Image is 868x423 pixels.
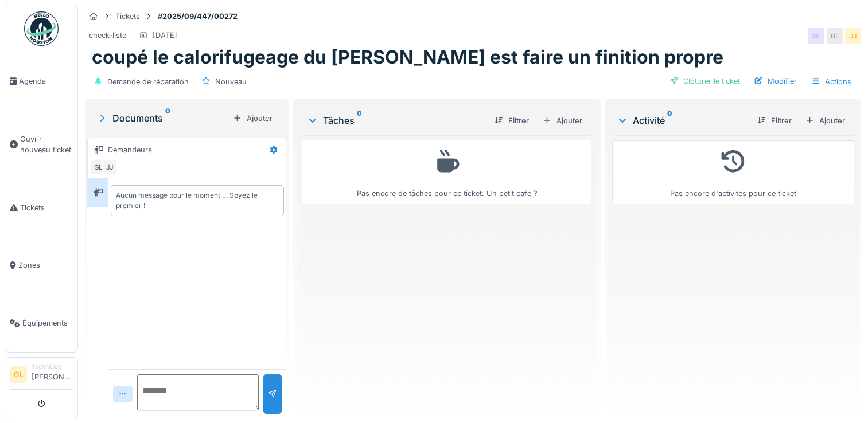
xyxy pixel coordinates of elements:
div: Filtrer [753,113,796,128]
sup: 0 [165,111,170,125]
div: Tickets [115,11,140,22]
div: Demande de réparation [107,76,189,87]
a: Ouvrir nouveau ticket [5,110,77,179]
span: Équipements [22,318,73,328]
div: Actions [806,73,857,90]
div: Activité [617,113,748,127]
div: Technicien [32,362,73,371]
strong: #2025/09/447/00272 [153,11,242,22]
div: Filtrer [490,113,534,128]
div: GL [90,159,106,175]
div: Tâches [307,113,485,127]
h1: coupé le calorifugeage du [PERSON_NAME] est faire un finition propre [92,46,723,68]
sup: 0 [667,113,672,127]
div: GL [827,28,843,44]
span: Tickets [20,202,73,213]
sup: 0 [357,113,362,127]
div: Nouveau [215,76,247,87]
div: Pas encore d'activités pour ce ticket [620,146,847,199]
div: Aucun message pour le moment … Soyez le premier ! [116,190,279,211]
div: Ajouter [801,113,850,128]
div: check-liste [89,30,126,41]
a: Tickets [5,179,77,237]
li: GL [10,366,27,383]
div: Ajouter [538,113,587,128]
div: JJ [845,28,861,44]
a: GL Technicien[PERSON_NAME] [10,362,73,390]
a: Agenda [5,52,77,110]
div: Ajouter [228,111,277,126]
a: Équipements [5,294,77,352]
div: GL [808,28,824,44]
li: [PERSON_NAME] [32,362,73,387]
div: Pas encore de tâches pour ce ticket. Un petit café ? [310,146,584,199]
div: Modifier [749,73,801,89]
div: JJ [102,159,118,175]
div: [DATE] [153,30,177,41]
div: Documents [96,111,228,125]
span: Ouvrir nouveau ticket [20,134,73,155]
img: Badge_color-CXgf-gQk.svg [24,11,59,46]
span: Zones [18,260,73,271]
a: Zones [5,237,77,295]
span: Agenda [19,76,73,87]
div: Clôturer le ticket [665,73,745,89]
div: Demandeurs [108,144,152,155]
